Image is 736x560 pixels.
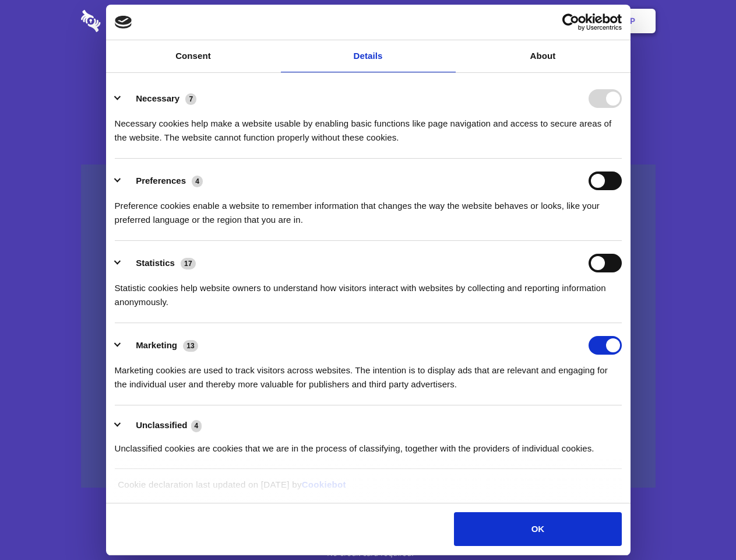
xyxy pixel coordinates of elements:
a: Login [529,3,579,39]
div: Marketing cookies are used to track visitors across websites. The intention is to display ads tha... [115,355,622,391]
a: Details [281,40,456,72]
div: Cookie declaration last updated on [DATE] by [109,478,627,501]
span: 17 [181,258,196,269]
div: Unclassified cookies are cookies that we are in the process of classifying, together with the pro... [115,433,622,456]
span: 7 [185,93,196,105]
h4: Auto-redaction of sensitive data, encrypted data sharing and self-destructing private chats. Shar... [81,106,656,145]
button: Statistics (17) [115,254,203,272]
button: Marketing (13) [115,336,206,355]
span: 4 [191,420,202,432]
button: OK [454,512,621,546]
label: Statistics [136,258,175,268]
a: Wistia video thumbnail [81,164,656,488]
img: logo-wordmark-white-trans-d4663122ce5f474addd5e946df7df03e33cb6a1c49d2221995e7729f52c070b2.svg [81,10,181,32]
div: Preference cookies enable a website to remember information that changes the way the website beha... [115,190,622,227]
a: Consent [106,40,281,72]
img: logo [115,16,132,29]
div: Statistic cookies help website owners to understand how visitors interact with websites by collec... [115,272,622,309]
span: 13 [183,340,198,352]
button: Preferences (4) [115,171,210,190]
label: Necessary [136,93,179,103]
label: Preferences [136,176,186,185]
h1: Eliminate Slack Data Loss. [81,52,656,94]
button: Necessary (7) [115,89,204,108]
iframe: Drift Widget Chat Controller [678,502,722,546]
a: Pricing [342,3,393,39]
span: 4 [192,176,203,187]
button: Unclassified (4) [115,418,209,433]
a: Usercentrics Cookiebot - opens in a new window [520,13,622,31]
label: Marketing [136,340,177,350]
a: Cookiebot [302,480,346,489]
a: About [456,40,631,72]
a: Contact [473,3,526,39]
div: Necessary cookies help make a website usable by enabling basic functions like page navigation and... [115,108,622,145]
